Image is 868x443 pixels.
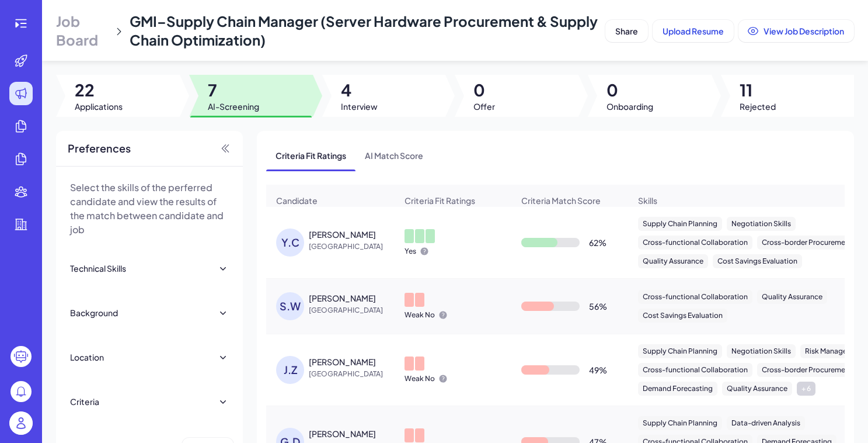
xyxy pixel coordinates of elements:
div: 49 % [589,364,607,376]
div: Negotiation Skills [727,217,796,231]
span: Rejected [740,101,776,112]
img: user_logo.png [9,411,33,435]
div: Demand Forecasting [638,382,717,396]
div: Cross-functional Collaboration [638,236,752,250]
div: Negotiation Skills [727,344,796,358]
span: AI Match Score [355,140,433,171]
p: Weak No [405,374,435,383]
div: Supply Chain Planning [638,217,722,231]
span: Interview [341,101,378,112]
div: Data-driven Analysis [727,416,805,430]
span: Skills [638,195,657,206]
div: 56 % [589,300,607,312]
div: Jack Zhang [309,356,376,368]
span: AI-Screening [208,101,259,112]
div: Location [70,351,104,363]
button: Share [605,20,648,42]
span: Criteria Fit Ratings [266,140,355,171]
span: Applications [75,101,123,112]
div: Cross-functional Collaboration [638,290,752,304]
span: Candidate [276,195,318,206]
span: Criteria Match Score [521,195,601,206]
span: Share [615,26,638,36]
div: Stephen Wu [309,292,376,304]
div: S.W [276,292,304,320]
span: Onboarding [606,101,653,112]
p: Yes [405,247,416,256]
span: 0 [606,79,653,101]
span: 7 [208,79,259,101]
div: 62 % [589,237,606,248]
span: Offer [473,101,495,112]
div: + 6 [797,382,815,396]
span: Upload Resume [663,26,724,36]
button: View Job Description [738,20,854,42]
p: Select the skills of the perferred candidate and view the results of the match between candidate ... [70,181,229,237]
div: Cross-border Procurement [757,363,857,377]
div: Quality Assurance [722,382,792,396]
span: 22 [75,79,123,101]
div: Technical Skills [70,262,126,274]
span: 0 [473,79,495,101]
span: Preferences [68,140,131,157]
div: Y.C [276,229,304,257]
div: Cross-functional Collaboration [638,363,752,377]
div: Yan Cheng Cai [309,229,376,240]
span: 11 [740,79,776,101]
div: Cost Savings Evaluation [713,254,802,268]
span: GMI–Supply Chain Manager (Server Hardware Procurement & Supply Chain Optimization) [130,12,598,49]
p: Weak No [405,310,435,320]
div: Supply Chain Planning [638,344,722,358]
button: Upload Resume [653,20,734,42]
div: Quality Assurance [757,290,827,304]
div: Cost Savings Evaluation [638,309,727,323]
div: Criteria [70,396,99,407]
div: Cross-border Procurement [757,236,857,250]
span: Criteria Fit Ratings [405,195,475,206]
span: View Job Description [764,26,844,36]
span: [GEOGRAPHIC_DATA] [309,304,396,316]
div: J.Z [276,356,304,384]
span: 4 [341,79,378,101]
div: Quality Assurance [638,254,708,268]
div: Supply Chain Planning [638,416,722,430]
span: [GEOGRAPHIC_DATA] [309,368,396,380]
span: [GEOGRAPHIC_DATA] [309,241,396,252]
div: Gaurav Dutta [309,428,376,439]
span: Job Board [56,12,109,49]
div: Background [70,307,118,319]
